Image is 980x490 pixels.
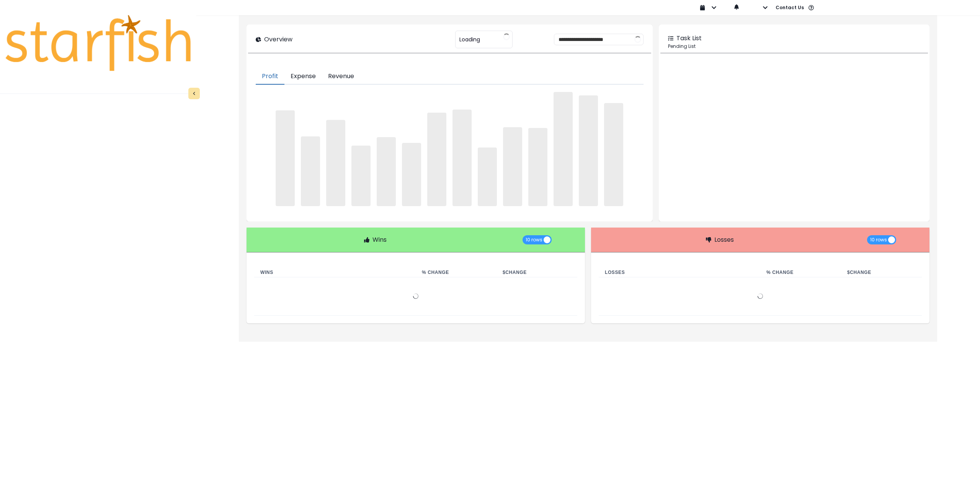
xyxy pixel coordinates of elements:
[264,35,292,44] p: Overview
[668,43,920,50] p: Pending List
[579,95,598,206] span: ‌
[459,31,480,48] span: Loading
[599,268,760,277] th: Losses
[427,113,446,206] span: ‌
[416,268,497,277] th: % Change
[841,268,922,277] th: $ Change
[301,136,320,206] span: ‌
[528,128,547,206] span: ‌
[452,110,472,206] span: ‌
[351,146,371,206] span: ‌
[503,127,522,206] span: ‌
[497,268,577,277] th: $ Change
[276,110,295,206] span: ‌
[604,103,623,206] span: ‌
[402,143,421,206] span: ‌
[256,69,284,85] button: Profit
[760,268,841,277] th: % Change
[676,34,702,43] p: Task List
[526,235,542,244] span: 10 rows
[554,92,573,206] span: ‌
[714,235,734,244] p: Losses
[326,120,345,206] span: ‌
[478,147,497,206] span: ‌
[284,69,322,85] button: Expense
[254,268,416,277] th: Wins
[870,235,887,244] span: 10 rows
[377,137,396,206] span: ‌
[372,235,387,244] p: Wins
[322,69,360,85] button: Revenue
